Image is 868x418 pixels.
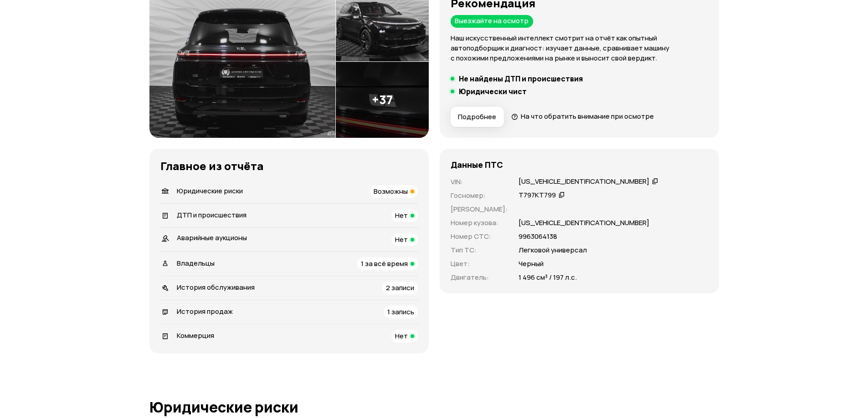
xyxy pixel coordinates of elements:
span: Нет [395,211,408,220]
p: Цвет : [451,259,508,269]
p: Номер СТС : [451,232,508,242]
span: Нет [395,331,408,341]
p: 1 496 см³ / 197 л.с. [519,272,577,282]
a: На что обратить внимание при осмотре [511,111,654,121]
span: История обслуживания [177,282,255,292]
p: [PERSON_NAME] : [451,204,508,214]
span: Подробнее [458,112,496,121]
button: Подробнее [451,107,504,127]
div: Т797КТ799 [519,191,556,200]
span: Возможны [374,186,408,196]
p: Госномер : [451,191,508,201]
span: Нет [395,235,408,244]
h3: Главное из отчёта [160,160,418,172]
span: 2 записи [386,283,414,292]
p: Легковой универсал [519,245,587,255]
span: Юридические риски [177,186,243,196]
span: 1 запись [387,307,414,317]
p: 9963064138 [519,232,557,242]
span: История продаж [177,307,233,316]
p: [US_VEHICLE_IDENTIFICATION_NUMBER] [519,218,649,228]
p: Наш искусственный интеллект смотрит на отчёт как опытный автоподборщик и диагност: изучает данные... [451,33,708,63]
span: Аварийные аукционы [177,233,247,242]
p: Тип ТС : [451,245,508,255]
span: 1 за всё время [361,259,408,268]
h4: Данные ПТС [451,160,503,170]
span: Владельцы [177,258,215,268]
span: Коммерция [177,331,214,340]
p: Черный [519,259,544,269]
div: [US_VEHICLE_IDENTIFICATION_NUMBER] [519,177,649,186]
p: VIN : [451,177,508,187]
span: ДТП и происшествия [177,210,247,220]
h1: Юридические риски [149,399,719,415]
p: Двигатель : [451,272,508,282]
span: На что обратить внимание при осмотре [521,111,654,121]
div: Выезжайте на осмотр [451,15,533,28]
h5: Юридически чист [459,87,527,96]
p: Номер кузова : [451,218,508,228]
h5: Не найдены ДТП и происшествия [459,74,583,83]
